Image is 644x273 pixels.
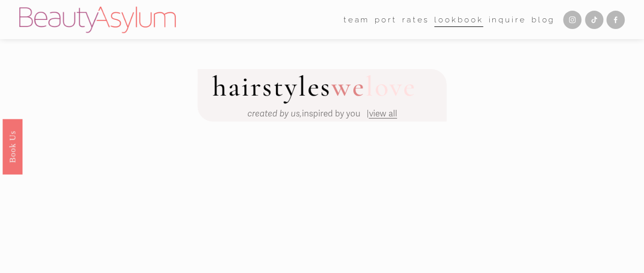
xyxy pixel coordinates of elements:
span: love [366,70,416,104]
span: we [331,70,366,104]
a: TikTok [585,11,603,29]
a: port [375,12,397,27]
span: team [344,13,370,27]
a: view all [369,108,397,119]
a: Facebook [606,11,625,29]
a: Instagram [563,11,581,29]
a: Rates [402,12,429,27]
em: created by us, [247,108,301,119]
a: Lookbook [434,12,483,27]
img: Beauty Asylum | Bridal Hair &amp; Makeup Charlotte &amp; Atlanta [19,7,176,33]
a: Blog [531,12,555,27]
a: Book Us [3,118,22,174]
h2: hairstyles [212,73,416,101]
span: inspired by you | [247,108,369,119]
a: folder dropdown [344,12,370,27]
a: Inquire [488,12,526,27]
